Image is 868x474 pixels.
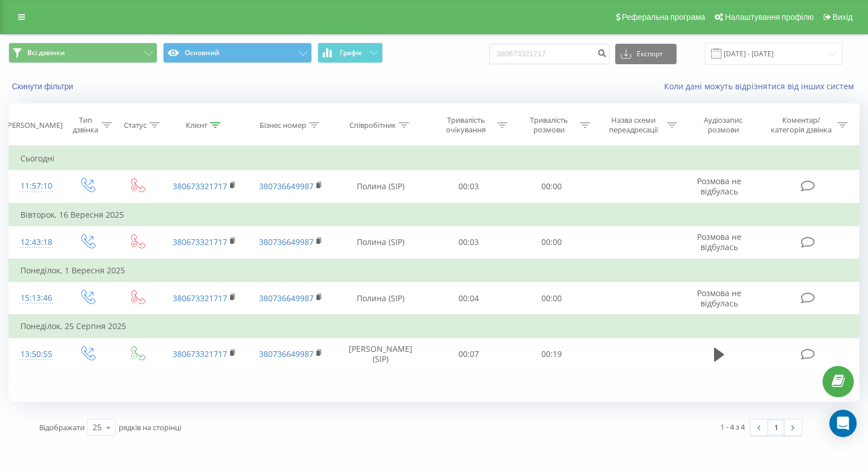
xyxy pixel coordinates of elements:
span: Реферальна програма [622,13,706,22]
div: 1 - 4 з 4 [720,421,745,433]
span: Налаштування профілю [725,13,813,22]
button: Основний [163,43,312,63]
a: 380736649987 [259,293,314,303]
div: [PERSON_NAME] [5,120,62,130]
a: 1 [767,419,784,435]
td: 00:04 [427,282,510,315]
td: [PERSON_NAME] (SIP) [334,338,427,371]
div: Тривалість очікування [437,115,494,135]
td: Полина (SIP) [334,226,427,259]
input: Пошук за номером [489,44,610,64]
button: Експорт [615,44,677,64]
span: Розмова не відбулась [697,176,741,197]
a: 380736649987 [259,236,314,247]
td: Понеділок, 25 Серпня 2025 [9,315,859,338]
td: Понеділок, 1 Вересня 2025 [9,259,859,282]
div: Коментар/категорія дзвінка [768,115,834,135]
div: Назва схеми переадресації [603,115,663,135]
td: 00:00 [510,170,593,203]
td: Полина (SIP) [334,170,427,203]
div: Open Intercom Messenger [829,410,857,437]
a: 380673321717 [173,293,227,303]
div: Бізнес номер [260,120,306,130]
td: Полина (SIP) [334,282,427,315]
td: 00:07 [427,338,510,371]
div: Тривалість розмови [520,115,577,135]
span: рядків на сторінці [119,422,181,433]
div: 15:13:46 [20,287,51,309]
button: Графік [318,43,383,63]
button: Всі дзвінки [9,43,157,63]
div: Тип дзвінка [72,115,99,135]
span: Розмова не відбулась [697,231,741,252]
span: Графік [340,49,362,57]
span: Всі дзвінки [27,48,65,57]
div: Клієнт [186,120,207,130]
button: Скинути фільтри [9,81,79,92]
div: 25 [93,422,102,433]
td: 00:00 [510,226,593,259]
div: 13:50:55 [20,343,51,365]
div: Співробітник [349,120,396,130]
span: Відображати [39,422,85,433]
div: Статус [124,120,147,130]
td: 00:03 [427,226,510,259]
td: 00:03 [427,170,510,203]
a: Коли дані можуть відрізнятися вiд інших систем [664,81,859,92]
div: 11:57:10 [20,175,51,197]
td: Сьогодні [9,147,859,170]
a: 380673321717 [173,236,227,247]
div: 12:43:18 [20,231,51,253]
td: Вівторок, 16 Вересня 2025 [9,203,859,226]
a: 380673321717 [173,181,227,192]
div: Аудіозапис розмови [690,115,756,135]
td: 00:19 [510,338,593,371]
a: 380736649987 [259,181,314,192]
a: 380673321717 [173,348,227,359]
span: Вихід [833,13,853,22]
td: 00:00 [510,282,593,315]
span: Розмова не відбулась [697,288,741,309]
a: 380736649987 [259,348,314,359]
